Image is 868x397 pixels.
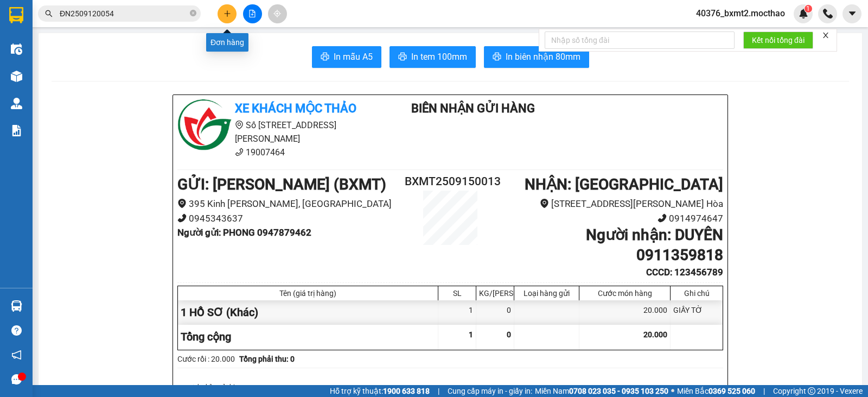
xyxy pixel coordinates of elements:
img: icon-new-feature [799,9,808,18]
span: 1 [469,330,473,339]
span: message [11,374,22,385]
strong: 0369 525 060 [709,387,755,395]
button: printerIn tem 100mm [390,46,476,68]
span: question-circle [11,325,22,336]
span: search [45,10,53,17]
div: Loại hàng gửi [517,289,576,298]
span: Hỗ trợ kỹ thuật: [330,385,430,397]
input: Tìm tên, số ĐT hoặc mã đơn [60,8,188,20]
img: logo.jpg [177,99,232,154]
button: Kết nối tổng đài [743,31,813,49]
li: 395 Kinh [PERSON_NAME], [GEOGRAPHIC_DATA] [177,197,405,211]
span: caret-down [847,9,857,18]
button: plus [218,4,237,23]
span: notification [11,350,22,360]
div: Cước rồi : 20.000 [177,353,235,365]
span: close-circle [190,10,196,16]
span: printer [493,52,501,62]
span: | [763,385,765,397]
div: GIẤY TỜ [671,300,723,325]
strong: 1900 633 818 [383,387,430,395]
div: Cước món hàng [582,289,667,298]
div: 0 [476,300,514,325]
span: close [822,31,829,39]
li: [STREET_ADDRESS][PERSON_NAME] Hòa [496,197,723,211]
div: 1 [438,300,476,325]
span: Kết nối tổng đài [752,34,805,46]
span: copyright [808,387,815,395]
h2: BXMT2509150013 [405,173,496,191]
span: In biên nhận 80mm [506,50,580,64]
span: Cung cấp máy in - giấy in: [448,385,532,397]
span: 0 [507,330,511,339]
span: environment [235,121,244,129]
span: environment [540,199,549,208]
div: SL [441,289,473,298]
span: Miền Nam [535,385,668,397]
img: warehouse-icon [11,98,22,109]
li: 19007464 [177,146,379,159]
span: phone [177,213,187,223]
b: Người nhận : DUYÊN 0911359818 [586,226,723,263]
div: 20.000 [579,300,671,325]
button: printerIn biên nhận 80mm [484,46,589,68]
button: printerIn mẫu A5 [312,46,381,68]
span: close-circle [190,9,196,19]
li: 0914974647 [496,211,723,226]
span: In tem 100mm [411,50,467,64]
b: NHẬN : [GEOGRAPHIC_DATA] [525,175,723,193]
span: environment [177,199,187,208]
span: file-add [248,10,256,17]
span: phone [658,213,667,223]
img: warehouse-icon [11,300,22,312]
b: GỬI : [PERSON_NAME] (BXMT) [177,175,386,193]
img: warehouse-icon [11,43,22,55]
span: phone [235,148,244,156]
span: Tổng cộng [181,330,231,343]
span: 40376_bxmt2.mocthao [687,7,794,20]
img: solution-icon [11,125,22,136]
span: 1 [806,5,810,12]
div: 1 HỒ SƠ (Khác) [178,300,438,325]
b: Biên Nhận Gửi Hàng [411,102,535,115]
sup: 1 [805,5,812,12]
img: logo-vxr [9,7,23,23]
button: file-add [243,4,262,23]
input: Nhập số tổng đài [545,31,735,49]
span: 20.000 [643,330,667,339]
b: Tổng phải thu: 0 [239,355,295,363]
b: Người gửi : PHONG 0947879462 [177,227,311,238]
span: aim [273,10,281,17]
span: In mẫu A5 [334,50,373,64]
div: Tên (giá trị hàng) [181,289,435,298]
li: 0945343637 [177,211,405,226]
span: ⚪️ [671,389,674,393]
span: printer [398,52,407,62]
div: KG/[PERSON_NAME] [479,289,511,298]
button: aim [268,4,287,23]
strong: 0708 023 035 - 0935 103 250 [569,387,668,395]
button: caret-down [843,4,861,23]
img: warehouse-icon [11,71,22,82]
span: printer [321,52,329,62]
b: Xe khách Mộc Thảo [235,102,356,115]
span: plus [224,10,231,17]
div: Ghi chú [673,289,720,298]
span: | [438,385,439,397]
img: phone-icon [823,9,833,18]
b: CCCD : 123456789 [646,267,723,278]
span: Miền Bắc [677,385,755,397]
li: Số [STREET_ADDRESS][PERSON_NAME] [177,118,379,146]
